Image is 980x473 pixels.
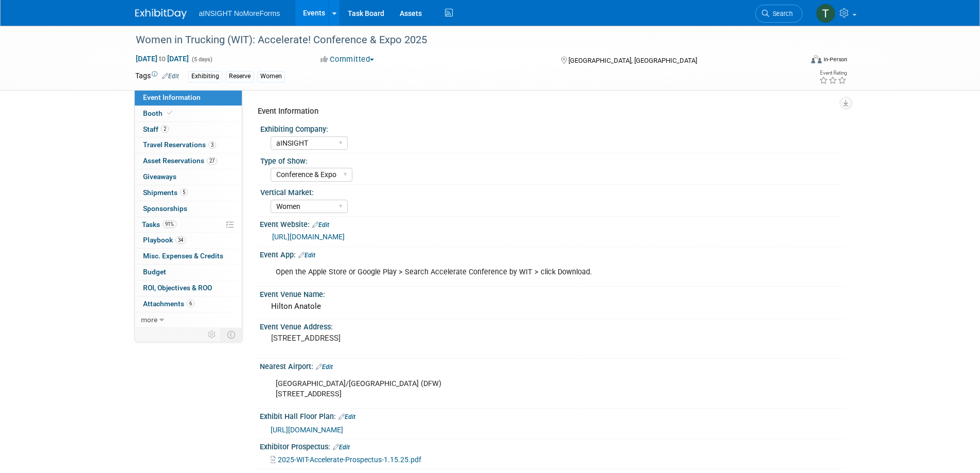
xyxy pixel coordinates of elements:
[260,247,845,260] div: Event App:
[260,439,845,452] div: Exhibitor Prospectus:
[135,90,242,106] a: Event Information
[143,204,187,213] span: Sponsorships
[269,374,732,405] div: [GEOGRAPHIC_DATA]/[GEOGRAPHIC_DATA] (DFW) [STREET_ADDRESS]
[191,56,212,63] span: (5 days)
[221,328,242,341] td: Toggle Event Tabs
[135,201,242,217] a: Sponsorships
[316,363,333,371] a: Edit
[207,157,217,165] span: 27
[135,217,242,233] a: Tasks91%
[188,71,222,82] div: Exhibiting
[199,9,280,17] span: aINSIGHT NoMoreForms
[132,31,787,49] div: Women in Trucking (WIT): Accelerate! Conference & Expo 2025
[271,334,492,343] pre: [STREET_ADDRESS]
[258,106,838,117] div: Event Information
[142,220,176,229] span: Tasks
[143,300,194,308] span: Attachments
[135,122,242,137] a: Staff2
[260,287,845,300] div: Event Venue Name:
[187,300,194,307] span: 6
[143,93,201,101] span: Event Information
[269,262,732,283] div: Open the Apple Store or Google Play > Search Accelerate Conference by WIT > click Download.
[135,296,242,312] a: Attachments6
[135,153,242,169] a: Asset Reservations27
[143,125,169,133] span: Staff
[811,55,822,63] img: Format-Inperson.png
[143,141,216,149] span: Travel Reservations
[272,233,345,241] a: [URL][DOMAIN_NAME]
[135,312,242,328] a: more
[135,169,242,185] a: Giveaways
[162,73,179,80] a: Edit
[769,10,793,17] span: Search
[312,221,329,229] a: Edit
[208,141,216,149] span: 3
[175,236,186,244] span: 34
[333,444,350,451] a: Edit
[257,71,285,82] div: Women
[143,284,212,292] span: ROI, Objectives & ROO
[135,106,242,121] a: Booth
[742,54,848,69] div: Event Format
[167,110,172,116] i: Booth reservation complete
[141,316,157,324] span: more
[278,456,421,464] span: 2025-WIT-Accelerate-Prospectus-1.15.25.pdf
[143,188,188,197] span: Shipments
[143,109,174,117] span: Booth
[163,220,176,228] span: 91%
[180,188,188,196] span: 5
[823,56,847,63] div: In-Person
[135,185,242,201] a: Shipments5
[568,57,697,64] span: [GEOGRAPHIC_DATA], [GEOGRAPHIC_DATA]
[755,5,803,23] a: Search
[260,409,845,422] div: Exhibit Hall Floor Plan:
[135,281,242,296] a: ROI, Objectives & ROO
[271,456,421,464] a: 2025-WIT-Accelerate-Prospectus-1.15.25.pdf
[271,426,343,434] a: [URL][DOMAIN_NAME]
[135,137,242,153] a: Travel Reservations3
[135,265,242,280] a: Budget
[143,172,176,181] span: Giveaways
[203,328,221,341] td: Personalize Event Tab Strip
[226,71,254,82] div: Reserve
[260,217,845,230] div: Event Website:
[260,121,841,134] div: Exhibiting Company:
[157,55,167,63] span: to
[268,299,838,314] div: Hilton Anatole
[298,252,315,259] a: Edit
[143,268,166,276] span: Budget
[338,413,355,421] a: Edit
[135,233,242,248] a: Playbook34
[317,54,378,65] button: Committed
[819,71,847,76] div: Event Rating
[260,359,845,372] div: Nearest Airport:
[816,4,835,23] img: Teresa Papanicolaou
[135,9,187,19] img: ExhibitDay
[260,153,841,166] div: Type of Show:
[135,249,242,264] a: Misc. Expenses & Credits
[143,252,223,260] span: Misc. Expenses & Credits
[135,71,179,82] td: Tags
[260,319,845,332] div: Event Venue Address:
[143,236,186,244] span: Playbook
[143,156,217,165] span: Asset Reservations
[135,54,189,63] span: [DATE] [DATE]
[260,185,841,198] div: Vertical Market:
[161,125,169,133] span: 2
